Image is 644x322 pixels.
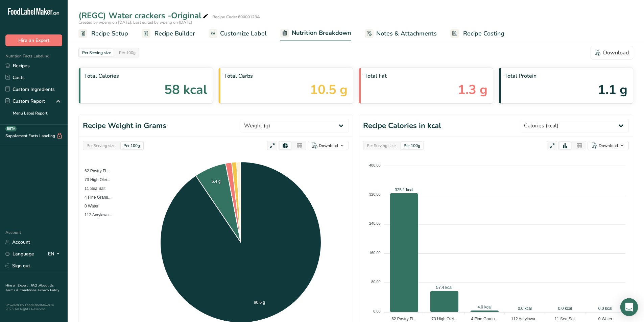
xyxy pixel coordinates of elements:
span: Created by wpeng on [DATE], Last edited by wpeng on [DATE] [78,20,192,25]
tspan: 400.00 [369,163,381,167]
a: Nutrition Breakdown [280,25,351,42]
div: Download [319,143,338,149]
tspan: 160.00 [369,251,381,255]
span: Recipe Setup [91,29,128,38]
a: Recipe Setup [78,26,128,41]
div: (REGC) Water crackers -Original [78,9,210,22]
button: Hire an Expert [5,34,62,46]
span: Total Fat [364,72,487,80]
span: Total Protein [504,72,627,80]
span: Notes & Attachments [376,29,437,38]
tspan: 73 High Olei... [431,317,457,321]
a: Hire an Expert . [5,283,29,288]
tspan: 62 Pastry Fl... [391,317,416,321]
a: FAQ . [31,283,39,288]
button: Download [591,46,633,59]
tspan: 11 Sea Salt [554,317,576,321]
span: Customize Label [220,29,267,38]
tspan: 112 Acrylawa... [511,317,539,321]
span: 11 Sea Salt [79,186,105,191]
h1: Recipe Weight in Grams [83,120,166,131]
tspan: 0.00 [373,309,380,313]
div: Custom Report [5,98,45,105]
div: EN [48,250,62,258]
span: Nutrition Breakdown [292,28,351,38]
button: Download [308,141,349,150]
div: Download [595,49,629,57]
div: Recipe Code: 60000123A [212,14,260,20]
tspan: 320.00 [369,192,381,196]
span: 10.5 g [310,80,348,99]
span: 1.1 g [598,80,627,99]
div: BETA [5,126,17,131]
h1: Recipe Calories in kcal [363,120,441,131]
div: Per 100g [121,142,143,149]
span: 58 kcal [164,80,207,99]
a: Language [5,248,34,260]
a: Recipe Builder [142,26,195,41]
span: Recipe Builder [154,29,195,38]
a: Privacy Policy [38,288,59,293]
div: Per 100g [116,49,138,56]
span: Recipe Costing [463,29,504,38]
div: Per Serving size [84,142,118,149]
div: Powered By FoodLabelMaker © 2025 All Rights Reserved [5,303,62,311]
tspan: 0 Water [598,317,613,321]
div: Per Serving size [364,142,398,149]
span: Total Carbs [224,72,347,80]
span: 73 High Olei... [79,177,110,182]
a: Notes & Attachments [365,26,437,41]
span: 62 Pastry Fl... [79,169,110,173]
a: About Us . [5,283,54,293]
span: 112 Acrylawa... [79,213,112,217]
a: Customize Label [209,26,267,41]
tspan: 80.00 [371,280,381,284]
span: 0 Water [79,204,99,208]
a: Recipe Costing [450,26,504,41]
div: Per 100g [401,142,423,149]
div: Download [599,143,618,149]
span: 1.3 g [458,80,487,99]
button: Download [588,141,629,150]
div: Open Intercom Messenger [620,298,638,316]
a: Terms & Conditions . [6,288,38,293]
span: Total Calories [84,72,207,80]
span: 4 Fine Granu... [79,195,112,200]
tspan: 4 Fine Granu... [471,317,498,321]
tspan: 240.00 [369,221,381,225]
div: Per Serving size [79,49,114,56]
